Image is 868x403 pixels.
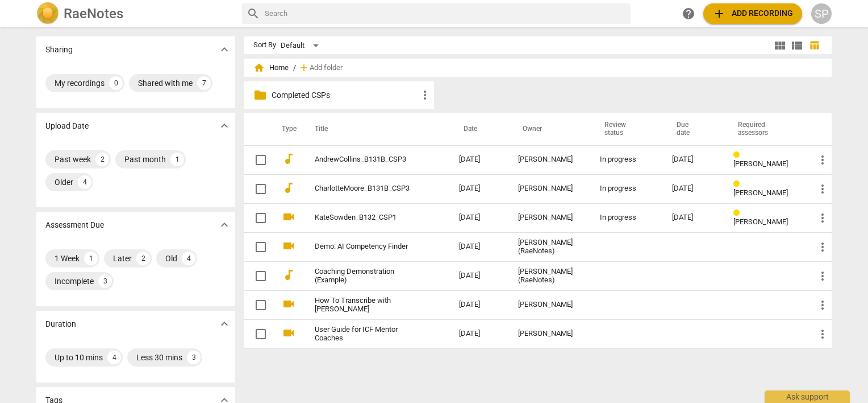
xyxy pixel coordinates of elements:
span: Review status: in progress [733,180,744,188]
span: search [247,7,260,20]
button: SP [811,3,832,24]
div: 3 [187,351,201,364]
div: [PERSON_NAME] (RaeNotes) [518,238,582,256]
div: 0 [109,76,123,90]
div: Older [55,176,73,188]
th: Owner [509,113,591,145]
span: [PERSON_NAME] [733,188,788,197]
td: [DATE] [450,203,509,232]
div: 1 Week [55,253,80,264]
th: Review status [591,113,662,145]
span: more_vert [816,327,829,341]
p: Duration [45,318,76,330]
th: Date [450,113,509,145]
button: List view [788,37,806,54]
div: 7 [197,76,211,90]
div: [PERSON_NAME] [518,301,582,309]
div: In progress [600,213,653,222]
span: view_module [773,39,787,52]
span: videocam [282,239,295,253]
span: more_vert [816,211,829,225]
div: [DATE] [672,155,716,164]
button: Tile view [771,37,788,54]
img: Logo [36,2,59,25]
button: Show more [216,216,233,233]
p: Assessment Due [45,219,104,231]
span: Review status: in progress [733,151,744,159]
div: Old [165,253,177,264]
span: audiotrack [282,268,295,282]
div: Past month [124,154,166,165]
th: Title [301,113,450,145]
div: Later [113,253,132,264]
div: In progress [600,184,653,193]
div: My recordings [55,77,105,89]
td: [DATE] [450,174,509,203]
a: CharlotteMoore_B131B_CSP3 [315,184,418,193]
p: Upload Date [45,120,89,132]
span: more_vert [816,298,829,312]
div: Up to 10 mins [55,352,103,363]
span: expand_more [218,43,231,56]
span: folder [253,88,267,102]
div: [DATE] [672,184,716,193]
span: Add folder [310,64,343,72]
span: videocam [282,297,295,311]
a: User Guide for ICF Mentor Coaches [315,326,418,343]
span: Review status: in progress [733,209,744,217]
span: more_vert [816,182,829,196]
div: 2 [95,153,109,166]
div: Incomplete [55,275,94,287]
div: Sort By [253,41,276,50]
div: [DATE] [672,213,716,222]
span: home [253,62,265,73]
div: Default [281,36,323,55]
span: help [682,7,695,20]
th: Required assessors [724,113,807,145]
div: [PERSON_NAME] [518,330,582,338]
span: Home [253,62,289,73]
span: / [293,64,296,72]
span: more_vert [816,153,829,167]
input: Search [265,5,626,23]
td: [DATE] [450,290,509,319]
span: expand_more [218,119,231,133]
div: [PERSON_NAME] [518,155,582,164]
p: Sharing [45,44,73,56]
button: Show more [216,117,233,134]
button: Upload [703,3,802,24]
span: more_vert [816,269,829,283]
td: [DATE] [450,261,509,290]
span: [PERSON_NAME] [733,159,788,168]
button: Show more [216,315,233,332]
div: 4 [78,175,91,189]
span: videocam [282,326,295,340]
a: LogoRaeNotes [36,2,233,25]
div: [PERSON_NAME] [518,184,582,193]
span: audiotrack [282,181,295,195]
button: Show more [216,41,233,58]
div: 2 [136,252,150,265]
p: Completed CSPs [272,89,418,101]
div: 4 [107,351,121,364]
th: Due date [663,113,725,145]
a: How To Transcribe with [PERSON_NAME] [315,297,418,314]
div: [PERSON_NAME] (RaeNotes) [518,268,582,285]
a: Coaching Demonstration (Example) [315,268,418,285]
div: 4 [182,252,195,265]
span: more_vert [418,88,432,102]
div: In progress [600,155,653,164]
span: videocam [282,210,295,224]
div: 3 [98,274,112,288]
a: AndrewCollins_B131B_CSP3 [315,155,418,164]
button: Table view [806,37,823,54]
a: Demo: AI Competency Finder [315,242,418,251]
div: [PERSON_NAME] [518,213,582,222]
span: table_chart [809,40,820,51]
td: [DATE] [450,145,509,174]
span: add [712,7,726,20]
div: Less 30 mins [136,352,182,363]
span: audiotrack [282,152,295,166]
h2: RaeNotes [64,6,123,22]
